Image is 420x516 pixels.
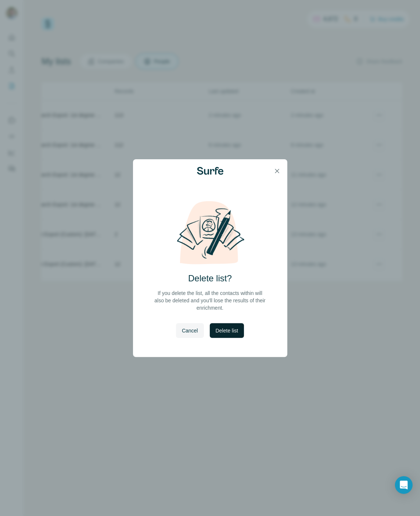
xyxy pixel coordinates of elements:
div: Open Intercom Messenger [395,476,413,494]
span: Cancel [182,327,198,334]
span: Delete list [216,327,238,334]
img: Surfe Logo [197,167,223,175]
button: Delete list [210,323,244,338]
h2: Delete list? [188,273,232,284]
p: If you delete the list, all the contacts within will also be deleted and you'll lose the results ... [154,289,267,312]
img: delete-list [169,200,251,265]
button: Cancel [176,323,204,338]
